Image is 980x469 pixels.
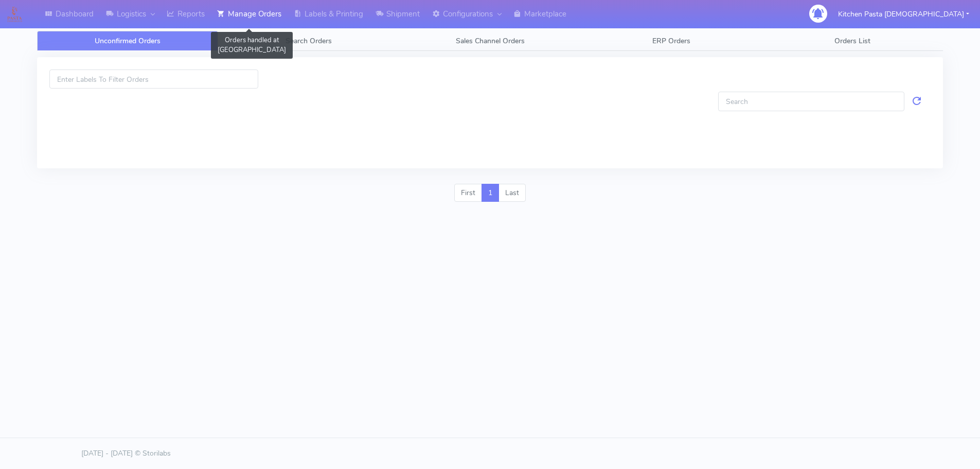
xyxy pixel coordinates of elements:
[830,4,977,25] button: Kitchen Pasta [DEMOGRAPHIC_DATA]
[49,70,258,89] input: Enter Labels To Filter Orders
[37,31,943,51] ul: Tabs
[95,36,161,46] span: Unconfirmed Orders
[834,36,870,46] span: Orders List
[286,36,332,46] span: Search Orders
[718,92,904,111] input: Search
[652,36,690,46] span: ERP Orders
[456,36,525,46] span: Sales Channel Orders
[482,184,499,202] a: 1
